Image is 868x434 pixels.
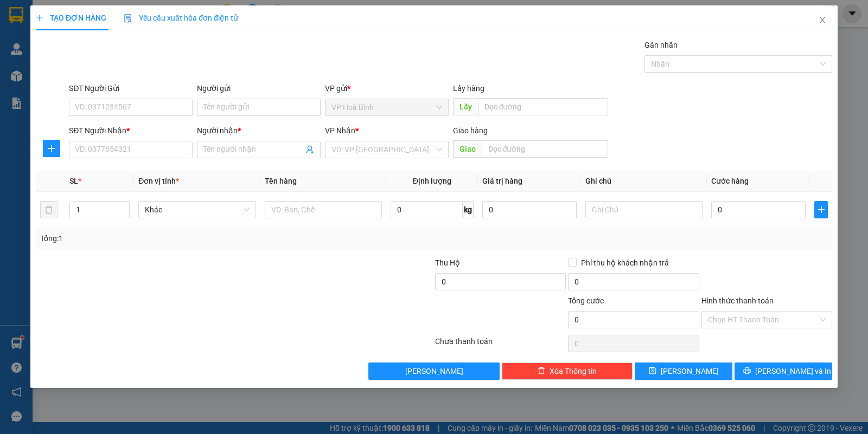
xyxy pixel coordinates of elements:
[145,202,249,218] span: Khác
[711,177,749,185] span: Cước hàng
[502,362,633,380] button: deleteXóa Thông tin
[814,201,828,218] button: plus
[735,362,832,380] button: printer[PERSON_NAME] và In
[69,177,78,185] span: SL
[124,14,132,23] img: icon
[43,140,60,157] button: plus
[453,140,482,158] span: Giao
[581,171,707,192] th: Ghi chú
[69,125,193,137] div: SĐT Người Nhận
[463,201,474,218] span: kg
[405,365,463,377] span: [PERSON_NAME]
[434,335,567,354] div: Chưa thanh toán
[482,140,609,158] input: Dọc đường
[36,14,43,22] span: plus
[413,177,451,185] span: Định lượng
[701,296,774,305] label: Hình thức thanh toán
[265,201,382,218] input: VD: Bàn, Ghế
[478,98,609,115] input: Dọc đường
[453,98,478,115] span: Lấy
[649,367,656,375] span: save
[815,205,827,214] span: plus
[368,362,499,380] button: [PERSON_NAME]
[69,82,193,94] div: SĐT Người Gửi
[265,177,297,185] span: Tên hàng
[635,362,732,380] button: save[PERSON_NAME]
[755,365,831,377] span: [PERSON_NAME] và In
[325,82,449,94] div: VP gửi
[550,365,597,377] span: Xóa Thông tin
[743,367,751,375] span: printer
[538,367,545,375] span: delete
[40,201,58,218] button: delete
[453,126,488,135] span: Giao hàng
[435,258,460,267] span: Thu Hộ
[197,82,321,94] div: Người gửi
[325,126,355,135] span: VP Nhận
[585,201,703,218] input: Ghi Chú
[36,14,106,22] span: TẠO ĐƠN HÀNG
[482,177,522,185] span: Giá trị hàng
[644,41,678,49] label: Gán nhãn
[124,14,238,22] span: Yêu cầu xuất hóa đơn điện tử
[305,145,314,154] span: user-add
[43,144,60,153] span: plus
[40,232,336,244] div: Tổng: 1
[453,84,484,93] span: Lấy hàng
[807,5,838,36] button: Close
[138,177,179,185] span: Đơn vị tính
[568,296,604,305] span: Tổng cước
[482,201,577,218] input: 0
[197,125,321,137] div: Người nhận
[661,365,719,377] span: [PERSON_NAME]
[818,16,827,24] span: close
[331,99,442,115] span: VP Hoà Bình
[577,257,673,269] span: Phí thu hộ khách nhận trả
